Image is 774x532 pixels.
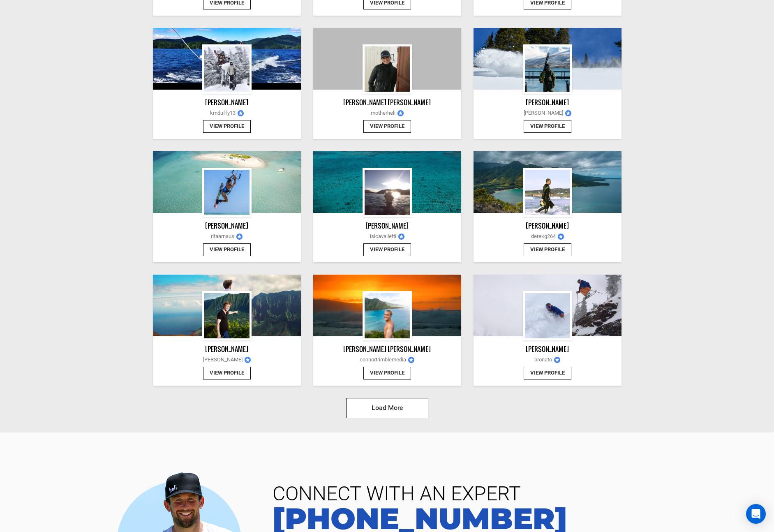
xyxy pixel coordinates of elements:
img: cover_pic_212d028ffd2db28a9577f58fa38fca8c.png [313,151,461,213]
a: [PERSON_NAME]kmduffy13images [153,98,301,120]
img: profile_pic_60dd359019afb932789a9a785b80a85e.png [365,46,410,92]
a: [PERSON_NAME] [PERSON_NAME]motherheliimages [313,98,461,120]
span: ritaarnaus [155,233,299,241]
img: cover_pic_1584f876ea74d3f79c10dcfa8b5ec184.png [153,275,301,336]
img: images [397,110,404,116]
a: [PERSON_NAME]ritaarnausimages [153,221,301,243]
img: cover_pic_8c82348e1c6600d67b8f93c41f5c2220.png [474,275,622,336]
a: [PERSON_NAME] [PERSON_NAME]connortrimblemediaimages [313,345,461,367]
img: images [238,110,244,116]
span: connortrimblemedia [315,356,459,364]
img: profile_pic_500400305312447a573f7f26f4a4cdf9.png [365,293,410,338]
button: View Profile [363,120,411,133]
img: images [398,234,404,240]
img: images [565,110,571,116]
img: images [236,234,243,240]
button: Load More [346,398,428,418]
span: derekg264 [476,233,619,241]
img: profile_pic_b4aece52ad7b3d5fdd93a3796e32abce.png [525,170,570,215]
img: profile_pic_e1bce622a11a5416b59ae9b86806a926.png [365,170,410,215]
a: [PERSON_NAME]derekg264images [474,221,622,243]
button: View Profile [363,243,411,256]
button: View Profile [203,367,251,379]
button: View Profile [524,367,571,379]
span: motherheli [315,109,459,117]
span: CONNECT WITH AN EXPERT [266,484,762,504]
a: [PERSON_NAME]isicavallettiimages [313,221,461,243]
img: cover_pic_f38223fc039aa34ea83c67849822128f.png [313,275,461,336]
button: View Profile [363,367,411,379]
a: [PERSON_NAME]bronatoimages [474,345,622,367]
span: kmduffy13 [155,109,299,117]
img: cosumer_profile_0873eb110bfe6ad258e92e1e0c4ea0fe.png [204,170,250,215]
img: images [408,357,414,363]
button: View Profile [524,120,571,133]
img: cosumer_profile_6b18025b92e9a6286ed90ff930ac36d7.png [153,151,301,213]
button: View Profile [524,243,571,256]
img: images [554,357,560,363]
span: isicavalletti [315,233,459,241]
img: cover_pic_36480abb67a5489188787c51747c80e8.png [153,28,301,90]
img: profile_pic_c5b8f10bb5138df0cbbc402368895d07.png [204,293,250,338]
button: View Profile [203,243,251,256]
img: cover_pic_a851d4d9451e27eee6c84fb2f9d58ead.png [474,28,622,90]
div: Open Intercom Messenger [746,504,766,524]
button: View Profile [203,120,251,133]
img: images [245,357,251,363]
img: images [558,234,564,240]
img: profile_pic_8ca20cdc9a6f1675d636b7bd7df69e38.png [525,46,570,92]
span: [PERSON_NAME] [476,109,619,117]
a: [PERSON_NAME][PERSON_NAME]images [474,98,622,120]
span: [PERSON_NAME] [155,356,299,364]
img: profile_pic_4ad8e3ea569dbd68e65db84d35d6d015.png [525,293,570,338]
span: bronato [476,356,619,364]
a: [PERSON_NAME][PERSON_NAME]images [153,345,301,367]
img: cover_pic_fc160c813281457bea7ef094ac851c99.png [474,151,622,213]
img: profile_pic_2f1e9b3cc61bdab39e198327b3178e02.png [204,46,250,92]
